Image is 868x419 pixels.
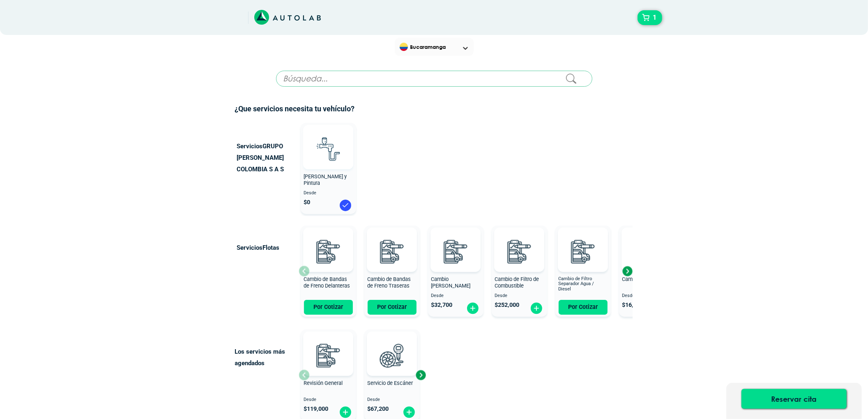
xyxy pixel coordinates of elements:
button: Cambio de Filtro de Combustible Desde $252,000 [492,226,547,317]
span: Desde [495,293,544,299]
span: Cambio de Filtro de Combustible [495,276,539,289]
button: Por Cotizar [304,300,353,315]
input: Búsqueda... [276,71,592,87]
span: $ 119,000 [304,405,329,412]
span: $ 32,700 [431,302,453,308]
button: 1 [638,10,662,25]
div: Next slide [621,265,633,277]
button: Cambio [PERSON_NAME] Desde $32,700 [428,226,484,317]
img: AD0BCuuxAAAAAElFTkSuQmCC [507,229,532,254]
img: default_service_icon.svg [310,233,346,269]
span: Bucaramanga [400,41,470,53]
img: fi_plus-circle2.svg [530,302,543,315]
button: Cambio de Bandas de Freno Traseras Por Cotizar [364,226,420,317]
span: $ 252,000 [495,302,520,308]
img: latoneria_y_pintura-v3.svg [310,131,346,167]
span: $ 0 [304,199,311,206]
img: fi_plus-circle2.svg [403,406,416,419]
span: Cambio de Llanta [622,276,663,282]
span: Desde [622,293,671,299]
button: Por Cotizar [368,300,417,315]
button: Reservar cita [741,389,847,409]
img: blue-check.svg [339,199,352,212]
span: $ 16,800 [622,302,644,308]
span: Desde [368,397,417,403]
img: AD0BCuuxAAAAAElFTkSuQmCC [380,333,404,358]
img: Flag of COLOMBIA [400,43,408,51]
span: Desde [431,293,480,299]
span: 1 [651,11,658,25]
span: Servicio de Escáner [368,380,413,386]
img: AD0BCuuxAAAAAElFTkSuQmCC [316,229,341,254]
img: default_service_icon.svg [374,233,410,269]
p: Servicios GRUPO [PERSON_NAME] COLOMBIA S A S [235,140,299,175]
img: default_service_icon.svg [501,233,537,269]
span: Desde [304,191,353,196]
span: Cambio de Bandas de Freno Traseras [368,276,411,289]
button: Por Cotizar [559,300,608,315]
button: [PERSON_NAME] y Pintura Desde $0 [301,123,356,214]
span: Cambio [PERSON_NAME] [431,276,471,289]
img: AD0BCuuxAAAAAElFTkSuQmCC [316,127,341,151]
img: AD0BCuuxAAAAAElFTkSuQmCC [380,229,404,254]
button: Cambio de Bandas de Freno Delanteras Por Cotizar [301,226,356,317]
img: AD0BCuuxAAAAAElFTkSuQmCC [571,229,595,254]
img: AD0BCuuxAAAAAElFTkSuQmCC [443,229,468,254]
button: Cambio de Filtro Separador Agua / Diesel Por Cotizar [555,226,611,317]
span: Cambio de Bandas de Freno Delanteras [304,276,350,289]
img: fi_plus-circle2.svg [466,302,479,315]
img: default_service_icon.svg [565,233,601,269]
button: Cambio de Llanta Desde $16,800 [619,226,675,317]
div: Flag of COLOMBIABucaramanga [395,38,474,56]
div: Next slide [414,369,427,381]
span: $ 67,200 [368,405,389,412]
img: revision_general-v3.svg [310,337,346,373]
span: Revisión General [304,380,343,386]
img: default_service_icon.svg [437,233,474,269]
p: Servicios Flotas [235,242,299,254]
img: fi_plus-circle2.svg [339,406,352,419]
span: Desde [304,397,353,403]
img: escaner-v3.svg [374,337,410,373]
span: [PERSON_NAME] y Pintura [304,173,347,186]
p: Los servicios más agendados [235,346,299,369]
h2: ¿Que servicios necesita tu vehículo? [235,104,633,114]
img: AD0BCuuxAAAAAElFTkSuQmCC [316,333,341,358]
img: default_service_icon.svg [629,233,665,269]
span: Cambio de Filtro Separador Agua / Diesel [559,276,594,292]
